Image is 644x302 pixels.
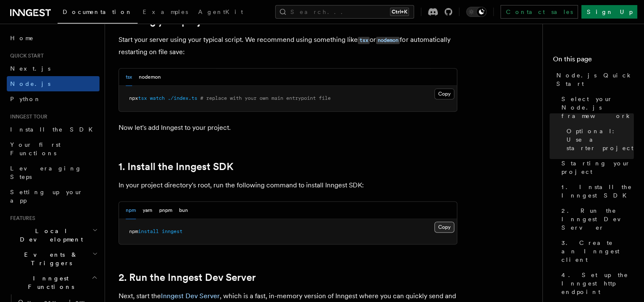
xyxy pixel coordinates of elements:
button: Copy [434,88,454,99]
a: Contact sales [500,5,578,19]
span: ./index.ts [168,95,197,101]
span: Optional: Use a starter project [567,127,634,152]
a: Select your Node.js framework [558,91,634,124]
span: Inngest tour [7,113,47,120]
kbd: Ctrl+K [390,8,409,16]
span: watch [150,95,165,101]
a: Setting up your app [7,184,100,208]
button: pnpm [159,202,172,219]
a: Python [7,91,100,107]
button: Toggle dark mode [466,7,486,17]
span: Node.js Quick Start [556,71,634,88]
span: Quick start [7,52,44,59]
span: 3. Create an Inngest client [561,239,634,264]
p: Start your server using your typical script. We recommend using something like or for automatical... [119,34,457,58]
button: tsx [126,69,132,86]
h4: On this page [553,54,634,68]
span: Select your Node.js framework [561,95,634,120]
a: 2. Run the Inngest Dev Server [558,203,634,235]
button: Inngest Functions [7,271,100,294]
a: Leveraging Steps [7,161,100,184]
a: 2. Run the Inngest Dev Server [119,272,256,283]
span: 2. Run the Inngest Dev Server [561,206,634,232]
button: Local Development [7,223,100,247]
span: Python [10,96,41,102]
a: Documentation [58,3,138,24]
a: Next.js [7,61,100,76]
span: Install the SDK [10,126,98,133]
a: Home [7,30,100,46]
p: In your project directory's root, run the following command to install Inngest SDK: [119,179,457,191]
button: bun [179,202,188,219]
button: Events & Triggers [7,247,100,271]
a: Node.js Quick Start [553,68,634,91]
button: npm [126,202,136,219]
span: install [138,228,159,234]
span: AgentKit [198,8,243,15]
span: Inngest Functions [7,274,91,291]
span: Next.js [10,65,50,72]
span: # replace with your own main entrypoint file [200,95,331,101]
span: Local Development [7,227,92,244]
a: Node.js [7,76,100,91]
button: Copy [434,222,454,233]
a: Sign Up [581,5,637,19]
span: npm [129,228,138,234]
a: 1. Install the Inngest SDK [558,179,634,203]
span: 1. Install the Inngest SDK [561,183,634,200]
button: nodemon [139,69,161,86]
span: Your first Functions [10,141,61,156]
a: Inngest Dev Server [161,292,220,300]
span: Features [7,215,35,222]
a: AgentKit [193,3,248,23]
a: tsx [358,36,370,44]
span: 4. Set up the Inngest http endpoint [561,271,634,296]
a: 4. Set up the Inngest http endpoint [558,267,634,299]
a: Examples [138,3,193,23]
span: Events & Triggers [7,250,92,267]
span: inngest [162,228,182,234]
a: Starting your project [558,156,634,179]
code: tsx [358,37,370,44]
code: nodemon [376,37,400,44]
button: yarn [143,202,152,219]
a: nodemon [376,36,400,44]
span: tsx [138,95,147,101]
button: Search...Ctrl+K [275,5,414,19]
a: 1. Install the Inngest SDK [119,161,233,173]
a: Optional: Use a starter project [563,124,634,156]
span: Documentation [63,8,133,15]
span: Examples [143,8,188,15]
span: Starting your project [561,159,634,176]
span: Node.js [10,80,50,87]
a: Your first Functions [7,137,100,161]
a: Install the SDK [7,122,100,137]
span: npx [129,95,138,101]
span: Leveraging Steps [10,165,82,180]
p: Now let's add Inngest to your project. [119,122,457,134]
span: Home [10,34,34,42]
span: Setting up your app [10,189,83,204]
a: 3. Create an Inngest client [558,235,634,267]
